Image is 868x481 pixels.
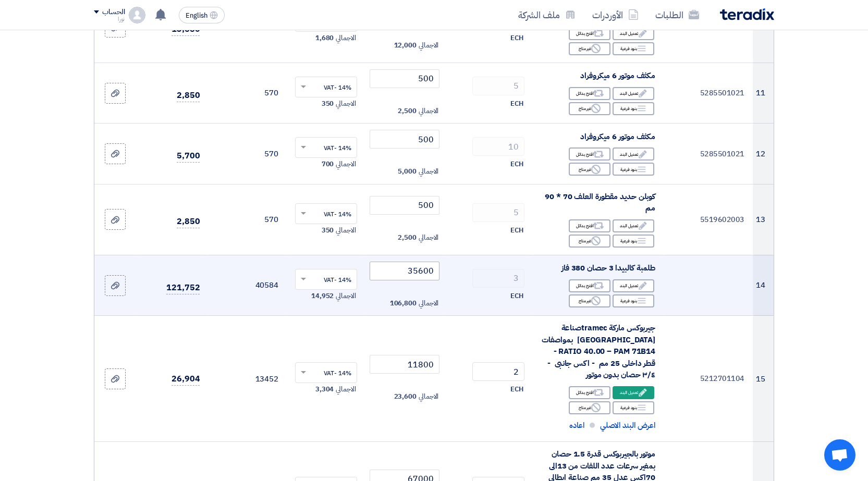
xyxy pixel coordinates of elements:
td: 13 [753,184,774,255]
div: اقترح بدائل [569,87,610,100]
td: 5519602003 [664,184,753,255]
div: اقترح بدائل [569,147,610,161]
input: أدخل سعر الوحدة [370,69,440,88]
td: 570 [208,63,287,124]
a: ملف الشركة [510,3,584,27]
input: RFQ_STEP1.ITEMS.2.AMOUNT_TITLE [472,362,524,381]
div: غير متاح [569,42,610,55]
div: غير متاح [569,235,610,248]
button: English [179,7,225,23]
span: الاجمالي [336,159,356,169]
div: اقترح بدائل [569,27,610,40]
span: الاجمالي [336,225,356,236]
span: الاجمالي [336,291,356,301]
span: ECH [510,98,523,109]
span: طلمبة كالبيدا 3 حصان 380 فاز [561,262,655,274]
span: الاجمالي [419,298,438,309]
div: اقترح بدائل [569,219,610,232]
div: بنود فرعية [613,163,654,176]
input: RFQ_STEP1.ITEMS.2.AMOUNT_TITLE [472,269,524,288]
span: 2,500 [398,232,417,243]
div: تعديل البند [613,279,654,292]
td: 12 [753,124,774,184]
ng-select: VAT [295,362,357,383]
span: الاجمالي [419,106,438,116]
div: الحساب [102,8,125,17]
div: تعديل البند [613,27,654,40]
div: اقترح بدائل [569,386,610,399]
input: RFQ_STEP1.ITEMS.2.AMOUNT_TITLE [472,77,524,95]
span: 23,600 [394,391,417,402]
div: اقترح بدائل [569,279,610,292]
span: 5,700 [177,150,200,163]
div: تعديل البند [613,87,654,100]
td: 13452 [208,316,287,442]
div: بنود فرعية [613,42,654,55]
span: 3,304 [315,384,334,394]
div: غير متاح [569,102,610,115]
a: الأوردرات [584,3,647,27]
span: 121,752 [166,281,200,294]
input: أدخل سعر الوحدة [370,262,440,280]
span: الاجمالي [336,384,356,394]
div: بنود فرعية [613,102,654,115]
div: بنود فرعية [613,235,654,248]
td: 5285501021 [664,63,753,124]
img: Teradix logo [720,8,774,20]
span: English [186,12,207,19]
div: تعديل البند [613,147,654,161]
input: RFQ_STEP1.ITEMS.2.AMOUNT_TITLE [472,203,524,222]
td: 5212701104 [664,316,753,442]
span: مكثف موتور 6 ميكروفراد [580,70,655,81]
span: 1,680 [315,33,334,43]
td: 11 [753,63,774,124]
td: 5285501021 [664,124,753,184]
span: 12,000 [394,40,417,51]
td: 15 [753,316,774,442]
span: 350 [322,98,334,109]
td: 14 [753,255,774,316]
div: جيربوكس ماركة tramecصناعة [GEOGRAPHIC_DATA] بمواصفات RATIO 40.00 – PAM 71B14 - قطر داخلى 25 مم - ... [541,322,655,381]
ng-select: VAT [295,137,357,158]
span: ECH [510,33,523,43]
span: 5,000 [398,166,417,177]
span: الاجمالي [419,232,438,243]
span: كوبلن حديد مقطورة العلف 70 * 90 مم [545,191,655,214]
div: نورا [94,16,125,22]
div: غير متاح [569,163,610,176]
span: 106,800 [390,298,417,309]
input: أدخل سعر الوحدة [370,355,440,374]
div: تعديل البند [613,386,654,399]
div: غير متاح [569,294,610,307]
ng-select: VAT [295,203,357,224]
span: ECH [510,225,523,236]
ng-select: VAT [295,269,357,290]
td: 570 [208,124,287,184]
span: 14,952 [311,291,334,301]
input: أدخل سعر الوحدة [370,130,440,149]
a: Open chat [824,439,855,471]
span: 2,500 [398,106,417,116]
span: الاجمالي [419,391,438,402]
input: أدخل سعر الوحدة [370,196,440,215]
td: 40584 [208,255,287,316]
span: الاجمالي [336,33,356,43]
span: 2,850 [177,215,200,228]
input: RFQ_STEP1.ITEMS.2.AMOUNT_TITLE [472,137,524,156]
span: الاجمالي [419,166,438,177]
div: بنود فرعية [613,401,654,414]
td: 570 [208,184,287,255]
span: 2,850 [177,89,200,102]
span: ECH [510,384,523,394]
span: 350 [322,225,334,236]
a: الطلبات [647,3,707,27]
div: تعديل البند [613,219,654,232]
span: 700 [322,159,334,169]
ng-select: VAT [295,77,357,97]
div: غير متاح [569,401,610,414]
span: 26,904 [172,373,200,386]
span: الاجمالي [336,98,356,109]
span: مكثف موتور 6 ميكروفراد [580,131,655,142]
span: ECH [510,291,523,301]
span: الاجمالي [419,40,438,51]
